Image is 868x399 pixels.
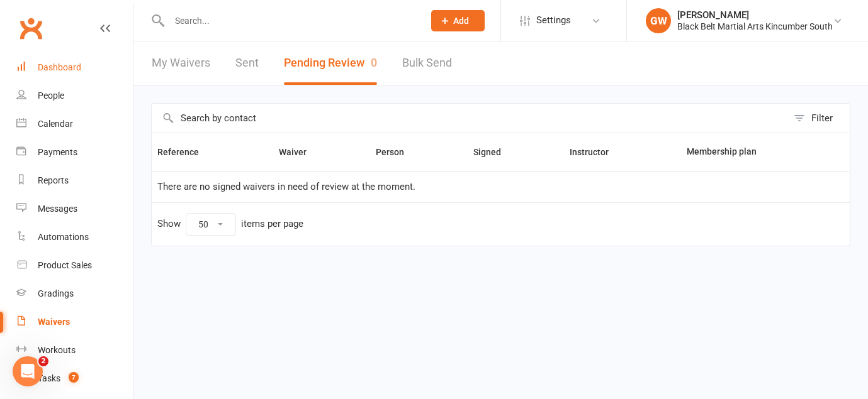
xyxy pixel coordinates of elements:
iframe: Intercom live chat [13,356,43,386]
button: Waiver [279,145,320,160]
a: Automations [16,223,133,251]
span: Reference [157,147,213,157]
a: Payments [16,138,133,167]
a: Calendar [16,110,133,138]
input: Search... [166,12,415,30]
div: Filter [811,111,833,126]
a: People [16,82,133,110]
a: Clubworx [15,13,47,44]
span: Signed [473,147,515,157]
button: Add [431,10,485,31]
button: Reference [157,145,213,160]
a: Dashboard [16,53,133,82]
div: Black Belt Martial Arts Kincumber South [677,21,833,32]
div: items per page [241,219,303,229]
div: People [38,90,64,101]
button: Signed [473,145,515,160]
span: Instructor [570,147,623,157]
a: Tasks 7 [16,364,133,393]
button: Person [376,145,418,160]
a: My Waivers [152,41,210,85]
button: Pending Review0 [284,41,377,85]
a: Sent [235,41,259,85]
button: Filter [787,104,850,133]
div: Show [157,213,303,236]
span: 7 [69,372,79,383]
div: Product Sales [38,260,92,270]
a: Gradings [16,280,133,308]
div: Workouts [38,345,76,355]
div: Waivers [38,317,70,327]
div: [PERSON_NAME] [677,9,833,21]
a: Reports [16,167,133,195]
span: 0 [371,56,377,69]
a: Product Sales [16,251,133,280]
button: Instructor [570,145,623,160]
div: Payments [38,147,77,157]
div: GW [646,8,671,33]
input: Search by contact [152,104,787,133]
span: Waiver [279,147,320,157]
span: Person [376,147,418,157]
div: Messages [38,204,77,214]
div: Automations [38,232,89,242]
div: Tasks [38,373,60,383]
div: Calendar [38,119,73,129]
span: 2 [38,356,48,366]
a: Waivers [16,308,133,336]
div: Gradings [38,288,74,298]
div: Dashboard [38,62,81,72]
a: Bulk Send [402,41,452,85]
div: Reports [38,175,69,185]
a: Messages [16,195,133,223]
span: Settings [536,6,571,35]
th: Membership plan [681,133,829,171]
td: There are no signed waivers in need of review at the moment. [152,171,850,202]
span: Add [453,16,469,26]
a: Workouts [16,336,133,364]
